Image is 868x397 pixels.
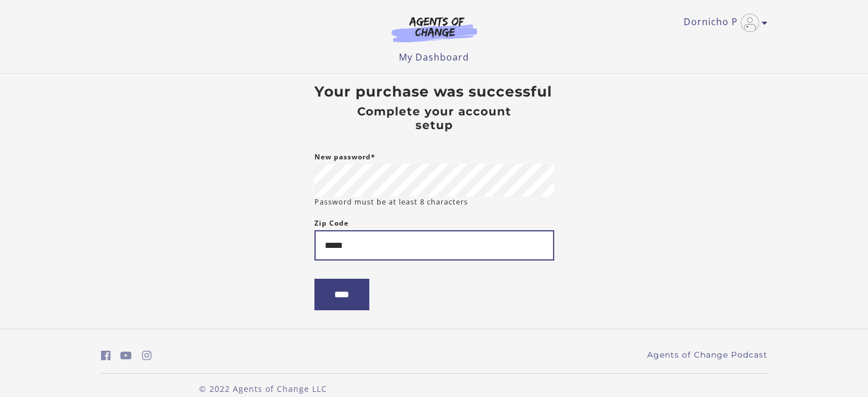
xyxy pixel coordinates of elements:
[120,347,132,364] a: https://www.youtube.com/c/AgentsofChangeTestPrepbyMeaganMitchell (Open in a new window)
[338,105,530,132] h4: Complete your account setup
[101,383,425,395] p: © 2022 Agents of Change LLC
[399,51,469,63] a: My Dashboard
[314,150,376,164] label: New password*
[684,14,762,32] a: Toggle menu
[101,347,111,364] a: https://www.facebook.com/groups/aswbtestprep (Open in a new window)
[142,350,152,361] i: https://www.instagram.com/agentsofchangeprep/ (Open in a new window)
[314,216,349,230] label: Zip Code
[380,16,489,42] img: Agents of Change Logo
[314,197,468,207] small: Password must be at least 8 characters
[314,83,554,100] h3: Your purchase was successful
[142,347,152,364] a: https://www.instagram.com/agentsofchangeprep/ (Open in a new window)
[120,350,132,361] i: https://www.youtube.com/c/AgentsofChangeTestPrepbyMeaganMitchell (Open in a new window)
[101,350,111,361] i: https://www.facebook.com/groups/aswbtestprep (Open in a new window)
[647,349,768,361] a: Agents of Change Podcast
